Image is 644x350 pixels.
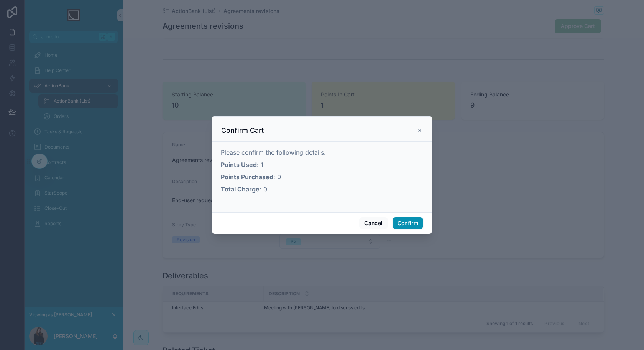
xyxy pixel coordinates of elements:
p: : 0 [221,185,423,194]
button: Cancel [359,217,388,229]
p: : 1 [221,160,423,169]
p: Please confirm the following details: [221,148,423,157]
strong: Total Charge [221,185,260,193]
button: Confirm [393,217,423,229]
p: : 0 [221,172,423,182]
strong: Points Used [221,161,257,168]
strong: Points Purchased [221,173,273,181]
h3: Confirm Cart [221,126,264,135]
